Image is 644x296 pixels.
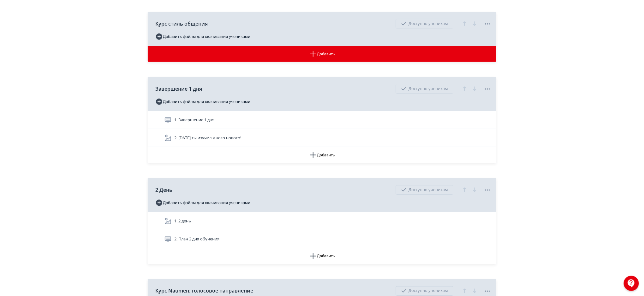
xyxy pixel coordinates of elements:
span: 2 День [155,186,172,194]
button: Добавить файлы для скачивания учениками [155,97,250,107]
div: 1. 2 день [148,212,496,230]
span: 1. 2 день [174,218,191,224]
div: Доступно ученикам [396,19,453,28]
button: Добавить [148,46,496,62]
button: Добавить файлы для скачивания учениками [155,32,250,42]
button: Добавить [148,147,496,163]
div: 1. Завершение 1 дня [148,111,496,129]
button: Добавить файлы для скачивания учениками [155,198,250,208]
span: Завершение 1 дня [155,85,202,93]
span: 2. Сегодня ты изучил много нового! [174,135,241,141]
span: Курс Naumen: голосовое направление [155,287,253,295]
div: Доступно ученикам [396,84,453,94]
button: Добавить [148,248,496,264]
div: 2. План 2 дня обучения [148,230,496,248]
span: 1. Завершение 1 дня [174,117,214,123]
span: 2. План 2 дня обучения [174,236,219,242]
div: 2. [DATE] ты изучил много нового! [148,129,496,147]
span: Курс стиль общения [155,20,208,27]
div: Доступно ученикам [396,185,453,195]
div: Доступно ученикам [396,286,453,296]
